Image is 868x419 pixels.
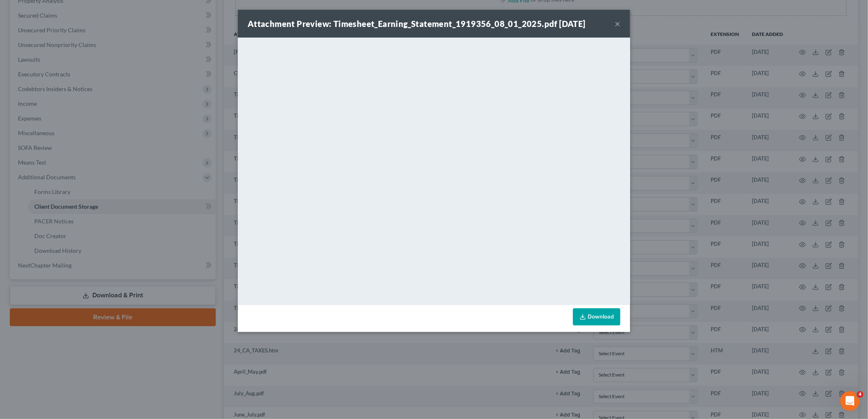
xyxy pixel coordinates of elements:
[238,38,630,303] iframe: <object ng-attr-data='[URL][DOMAIN_NAME]' type='application/pdf' width='100%' height='650px'></ob...
[248,19,586,29] strong: Attachment Preview: Timesheet_Earning_Statement_1919356_08_01_2025.pdf [DATE]
[573,308,620,325] a: Download
[615,19,620,29] button: ×
[857,391,864,398] span: 4
[840,391,860,411] iframe: Intercom live chat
